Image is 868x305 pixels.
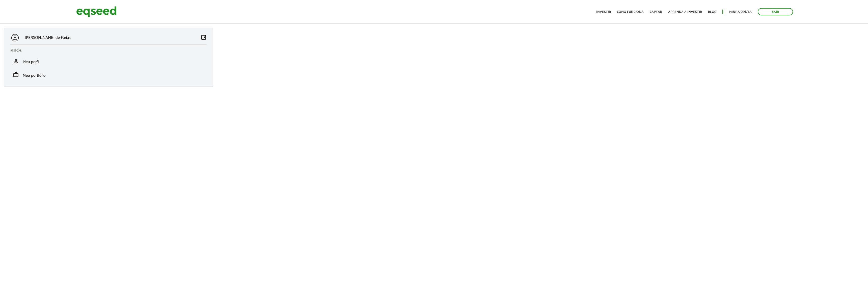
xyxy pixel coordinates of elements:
span: Meu perfil [23,59,40,65]
h2: Pessoal [10,49,210,52]
a: Investir [596,10,611,14]
a: Blog [708,10,716,14]
span: left_panel_close [201,34,207,40]
li: Meu perfil [7,54,210,68]
a: Colapsar menu [201,34,207,41]
span: Meu portfólio [23,72,46,79]
a: workMeu portfólio [10,72,207,78]
a: Minha conta [729,10,752,14]
span: person [13,58,19,64]
p: [PERSON_NAME] de Farias [25,35,71,40]
span: work [13,72,19,78]
a: personMeu perfil [10,58,207,64]
a: Captar [650,10,662,14]
li: Meu portfólio [7,68,210,81]
img: EqSeed [76,5,117,18]
a: Aprenda a investir [668,10,702,14]
a: Como funciona [617,10,644,14]
a: Sair [758,8,793,15]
